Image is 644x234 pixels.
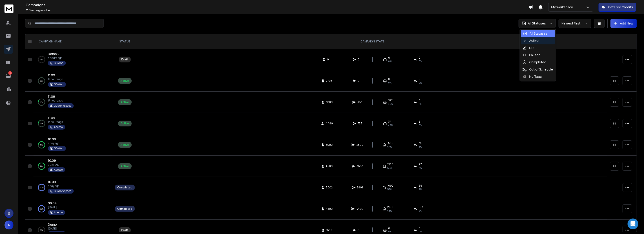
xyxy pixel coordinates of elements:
[26,2,529,8] h1: Campaigns
[40,164,43,168] p: 86 %
[121,58,128,61] div: Draft
[419,120,420,124] span: 3
[121,164,129,168] div: Active
[326,228,332,232] span: 1839
[608,5,633,9] p: Get Free Credits
[48,94,55,99] a: 11.09
[551,5,575,9] p: My Workspace
[358,122,362,125] span: 755
[388,102,393,106] span: 85 %
[388,77,390,81] span: 0
[387,188,392,191] span: 57 %
[522,46,537,50] div: Draft
[4,221,13,230] button: A
[26,9,529,12] p: Campaigns added
[358,58,362,61] span: 0
[327,58,332,61] span: 9
[112,34,137,49] th: STATUS
[522,74,542,79] div: No Tags
[419,124,422,127] span: 0 %
[121,100,129,104] div: Active
[326,186,333,189] span: 3002
[48,99,74,102] p: 17 hours ago
[419,166,422,170] span: 2 %
[48,184,74,188] p: a day ago
[48,77,66,81] p: 17 hours ago
[388,60,392,63] span: 0%
[387,166,392,170] span: 55 %
[48,180,56,184] a: 10.09
[419,188,422,191] span: 2 %
[4,4,13,13] img: logo
[419,77,420,81] span: 0
[121,122,129,125] div: Active
[54,125,63,129] p: Adecco
[326,100,333,104] span: 3000
[48,137,56,141] a: 10.09
[48,163,65,166] p: a day ago
[388,227,390,230] span: 0
[611,19,637,28] button: Add New
[48,52,59,56] a: Demo 2
[357,186,363,189] span: 2991
[528,21,546,26] p: All Statuses
[419,99,420,102] span: 4
[48,201,57,205] a: 09.09
[48,56,66,60] p: 3 hours ago
[137,34,607,49] th: CAMPAIGN STATS
[388,120,392,124] span: 341
[121,143,129,147] div: Active
[48,116,55,120] a: 11.09
[117,186,132,189] div: Completed
[387,184,394,188] span: 1692
[559,19,591,28] button: Newest First
[48,205,65,209] p: [DATE]
[40,121,43,126] p: 17 %
[326,122,333,125] span: 4499
[48,73,55,77] a: 11.09
[8,71,12,75] p: 5
[40,228,43,232] p: 0 %
[40,79,43,83] p: 0 %
[48,52,59,56] span: Demo 2
[4,71,13,80] a: 5
[33,156,112,177] td: 86%10.09a day agoAdecco
[419,163,422,166] span: 97
[387,141,394,145] span: 1589
[388,230,392,234] span: 0%
[40,57,43,62] p: 0 %
[48,158,56,163] span: 10.09
[387,209,392,212] span: 63 %
[33,134,112,156] td: 83%10.09a day agoGG Wait
[54,189,71,193] p: GG Workspace
[419,141,422,145] span: 75
[33,198,112,220] td: 100%09.09[DATE]Adecco
[33,34,112,49] th: CAMPAIGN NAME
[54,83,63,86] p: GG Wait
[54,61,63,65] p: GG Wait
[388,99,393,102] span: 327
[419,227,420,230] span: 0
[326,207,333,211] span: 4500
[48,73,55,77] span: 11.09
[419,209,422,212] span: 2 %
[54,147,63,150] p: GG Wait
[48,94,55,99] span: 11.09
[326,79,333,83] span: 2796
[48,116,55,120] span: 11.09
[117,207,132,211] div: Completed
[26,8,28,12] span: 31
[522,53,540,57] div: Paused
[522,31,547,36] div: All Statuses
[357,164,363,168] span: 3887
[387,145,392,148] span: 64 %
[40,185,44,190] p: 100 %
[522,67,553,72] div: Out of Schedule
[121,228,128,232] div: Draft
[358,79,362,83] span: 0
[628,219,638,229] div: Open Intercom Messenger
[419,102,421,106] span: 1 %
